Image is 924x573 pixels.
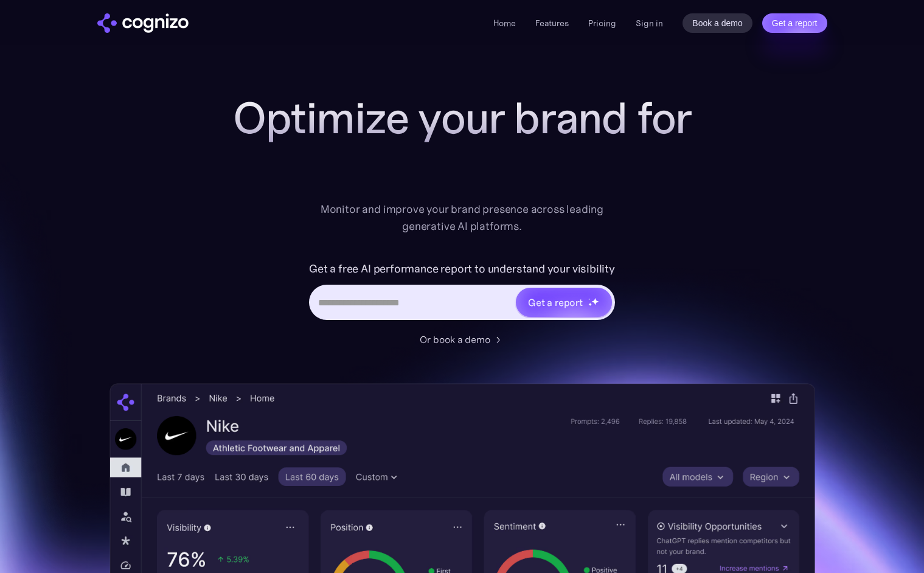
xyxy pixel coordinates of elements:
h1: Optimize your brand for [219,94,706,142]
a: Get a reportstarstarstar [515,286,613,318]
a: Book a demo [683,13,752,33]
a: Sign in [636,16,663,30]
div: Or book a demo [420,332,490,347]
a: home [97,13,189,33]
form: Hero URL Input Form [309,259,615,326]
div: Monitor and improve your brand presence across leading generative AI platforms. [313,201,612,235]
img: star [588,302,592,307]
img: cognizo logo [97,13,189,33]
label: Get a free AI performance report to understand your visibility [309,259,615,279]
a: Features [535,18,569,29]
img: star [588,298,590,300]
a: Pricing [588,18,616,29]
img: star [591,297,599,305]
a: Home [493,18,516,29]
div: Get a report [528,295,583,310]
a: Or book a demo [420,332,505,347]
a: Get a report [762,13,827,33]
